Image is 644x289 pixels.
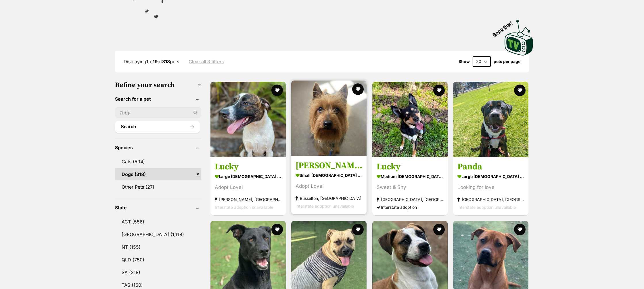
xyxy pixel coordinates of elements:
a: Boop this! [505,15,533,57]
strong: large [DEMOGRAPHIC_DATA] Dog [457,172,524,181]
a: Dogs (318) [115,168,201,180]
strong: small [DEMOGRAPHIC_DATA] Dog [296,171,362,179]
div: Sweet & Shy [377,183,443,191]
button: Search [115,121,200,133]
a: SA (218) [115,266,201,278]
img: PetRescue TV logo [505,20,533,55]
strong: 1 [146,59,148,64]
h3: Refine your search [115,81,201,89]
strong: large [DEMOGRAPHIC_DATA] Dog [215,172,281,181]
strong: Busselton, [GEOGRAPHIC_DATA] [296,194,362,202]
div: Adopt Love! [215,183,281,191]
h3: Lucky [377,161,443,172]
button: favourite [433,224,445,235]
span: Boop this! [492,17,518,37]
a: ACT (556) [115,216,201,228]
h3: Lucky [215,161,281,172]
strong: [GEOGRAPHIC_DATA], [GEOGRAPHIC_DATA] [457,196,524,203]
img: Lucky - Australian Kelpie Dog [372,82,448,157]
a: QLD (750) [115,254,201,266]
div: Interstate adoption [377,203,443,211]
h3: Panda [457,161,524,172]
a: Lucky large [DEMOGRAPHIC_DATA] Dog Adopt Love! [PERSON_NAME], [GEOGRAPHIC_DATA] Interstate adopti... [210,157,286,215]
button: favourite [352,224,364,235]
a: [GEOGRAPHIC_DATA] (1,118) [115,228,201,240]
button: favourite [271,85,283,96]
strong: [GEOGRAPHIC_DATA], [GEOGRAPHIC_DATA] [377,196,443,203]
a: Other Pets (27) [115,181,201,193]
label: pets per page [494,59,520,64]
img: Lucky - Mixed breed Dog [210,82,286,157]
span: Displaying to of pets [124,59,179,64]
a: Panda large [DEMOGRAPHIC_DATA] Dog Looking for love [GEOGRAPHIC_DATA], [GEOGRAPHIC_DATA] Intersta... [453,157,528,215]
button: favourite [352,83,364,95]
a: NT (155) [115,241,201,253]
button: favourite [433,85,445,96]
button: favourite [271,224,283,235]
input: Toby [115,107,201,118]
span: Interstate adoption unavailable [296,204,354,208]
button: favourite [514,85,526,96]
header: State [115,205,201,210]
span: Interstate adoption unavailable [215,205,273,210]
strong: medium [DEMOGRAPHIC_DATA] Dog [377,172,443,181]
img: Panda - Large Mixed Breed Dog [453,82,528,157]
div: Adopt Love! [296,182,362,190]
strong: 318 [162,59,170,64]
strong: [PERSON_NAME], [GEOGRAPHIC_DATA] [215,196,281,203]
span: Show [459,59,470,64]
div: Looking for love [457,183,524,191]
h3: [PERSON_NAME] [296,160,362,171]
button: favourite [514,224,526,235]
a: Lucky medium [DEMOGRAPHIC_DATA] Dog Sweet & Shy [GEOGRAPHIC_DATA], [GEOGRAPHIC_DATA] Interstate a... [372,157,448,215]
strong: 19 [153,59,158,64]
header: Search for a pet [115,96,201,102]
a: [PERSON_NAME] small [DEMOGRAPHIC_DATA] Dog Adopt Love! Busselton, [GEOGRAPHIC_DATA] Interstate ad... [291,156,367,214]
img: Occy - Mixed breed Dog [291,81,367,156]
a: Cats (594) [115,156,201,168]
span: Interstate adoption unavailable [457,205,516,210]
a: Clear all 3 filters [189,59,224,64]
header: Species [115,145,201,150]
